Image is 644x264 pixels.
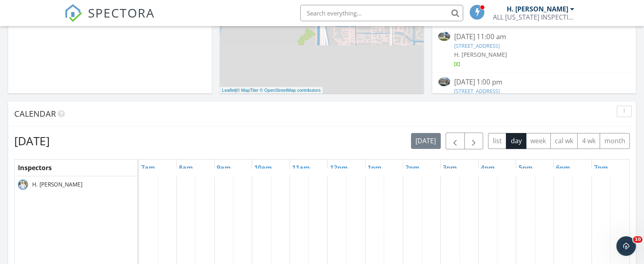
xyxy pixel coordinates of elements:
iframe: Intercom live chat [616,236,636,256]
input: Search everything... [300,5,463,21]
button: [DATE] [411,133,441,149]
a: 5pm [516,161,534,174]
img: 9502565%2Fcover_photos%2FGjSa6gZMoVe1GIXfRHDs%2Fsmall.9502565-1758034356008 [438,32,450,41]
a: [DATE] 1:00 pm [STREET_ADDRESS] H. [PERSON_NAME] [438,77,630,113]
a: © MapTiler [237,88,259,93]
button: cal wk [550,133,578,149]
span: SPECTORA [88,4,155,21]
span: Calendar [14,108,56,119]
a: 9am [215,161,233,174]
a: 10am [252,161,274,174]
a: © OpenStreetMap contributors [260,88,321,93]
div: ALL FLORIDA INSPECTIONS & EXTERMINATING, INC. [493,13,574,21]
div: | [220,87,323,94]
span: 10 [633,236,642,243]
h2: [DATE] [14,133,50,149]
button: day [506,133,526,149]
a: 12pm [327,161,349,174]
a: 7am [139,161,157,174]
a: SPECTORA [64,11,155,28]
img: The Best Home Inspection Software - Spectora [64,4,82,22]
a: 4pm [479,161,497,174]
a: 3pm [441,161,459,174]
button: list [488,133,506,149]
button: Previous day [446,133,465,149]
a: 11am [290,161,312,174]
a: 1pm [365,161,384,174]
a: [STREET_ADDRESS] [454,42,500,49]
a: 8am [177,161,195,174]
a: [STREET_ADDRESS] [454,87,500,95]
img: 9495631%2Fcover_photos%2F7STkvr9Lx9BM1k6y3xqH%2Fsmall.9495631-1758040831780 [438,77,450,86]
a: [DATE] 11:00 am [STREET_ADDRESS] H. [PERSON_NAME] [438,32,630,68]
div: H. [PERSON_NAME] [507,5,568,13]
a: 2pm [403,161,422,174]
button: month [600,133,630,149]
button: 4 wk [577,133,600,149]
button: week [526,133,551,149]
div: [DATE] 11:00 am [454,32,614,42]
button: Next day [464,133,484,149]
a: 7pm [592,161,610,174]
div: [DATE] 1:00 pm [454,77,614,87]
span: Inspectors [18,163,52,172]
span: H. [PERSON_NAME] [454,51,507,58]
a: 6pm [554,161,572,174]
img: hugh_ebanks__all_florida.jpg [18,180,28,190]
a: Leaflet [222,88,235,93]
span: H. [PERSON_NAME] [31,180,84,189]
